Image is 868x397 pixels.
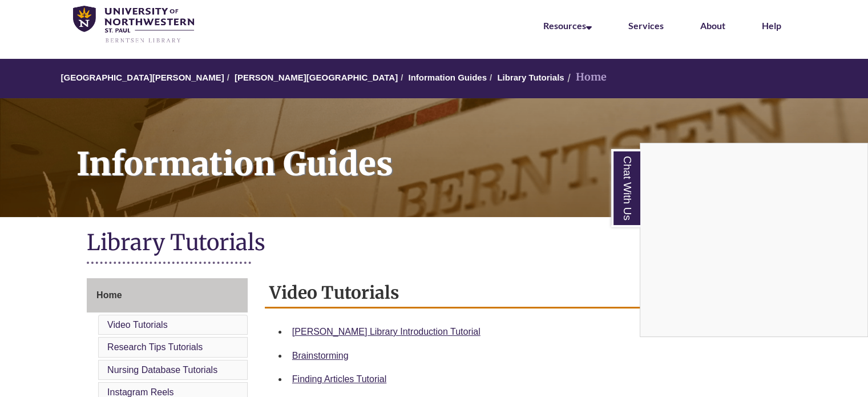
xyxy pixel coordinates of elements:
[628,20,664,31] a: Services
[700,20,725,31] a: About
[640,143,868,337] div: Chat With Us
[762,20,781,31] a: Help
[611,149,640,227] a: Chat With Us
[73,6,194,44] img: UNWSP Library Logo
[543,20,592,31] a: Resources
[640,143,867,336] iframe: Chat Widget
